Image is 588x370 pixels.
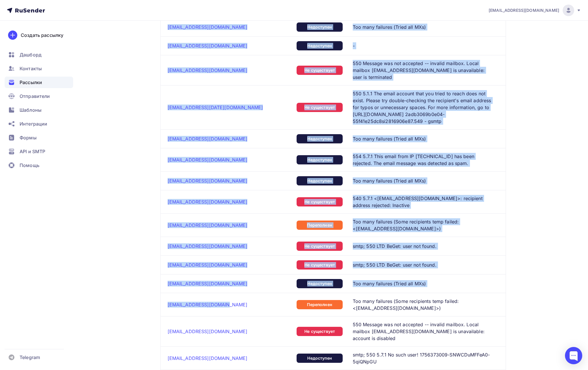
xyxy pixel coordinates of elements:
[353,351,492,365] span: smtp; 550 5.7.1 No such user! 1756373009-SNWCDuMFFeA0-5qiQNpGU
[20,79,42,86] span: Рассылки
[168,281,248,286] a: [EMAIL_ADDRESS][DOMAIN_NAME]
[297,279,343,288] div: Недоступен
[168,355,248,361] a: [EMAIL_ADDRESS][DOMAIN_NAME]
[168,136,248,142] a: [EMAIL_ADDRESS][DOMAIN_NAME]
[353,90,492,125] span: 550 5.1.1 The email account that you tried to reach does not exist. Please try double-checking th...
[20,51,41,58] span: Дашборд
[168,67,248,73] a: [EMAIL_ADDRESS][DOMAIN_NAME]
[20,162,39,169] span: Помощь
[168,178,248,184] a: [EMAIL_ADDRESS][DOMAIN_NAME]
[353,261,437,268] span: smtp; 550 LTD BeGet: user not found.
[168,105,263,110] a: [EMAIL_ADDRESS][DATE][DOMAIN_NAME]
[353,243,437,250] span: smtp; 550 LTD BeGet: user not found.
[20,120,47,127] span: Интеграции
[297,155,343,164] div: Недоступен
[168,157,248,163] a: [EMAIL_ADDRESS][DOMAIN_NAME]
[297,300,343,309] div: Переполнен
[168,199,248,205] a: [EMAIL_ADDRESS][DOMAIN_NAME]
[20,354,40,361] span: Telegram
[297,176,343,185] div: Недоступен
[353,298,492,312] span: Too many failures (Some recipients temp failed: <[EMAIL_ADDRESS][DOMAIN_NAME]>)
[5,132,73,143] a: Формы
[297,354,343,363] div: Недоступен
[21,32,63,39] div: Создать рассылку
[353,153,492,167] span: 554 5.7.1 This email from IP [TECHNICAL_ID] has been rejected. The email message was detected as ...
[5,63,73,74] a: Контакты
[297,221,343,230] div: Переполнен
[353,177,426,184] span: Too many failures (Tried all MXs)
[5,49,73,60] a: Дашборд
[168,302,248,308] a: [EMAIL_ADDRESS][DOMAIN_NAME]
[297,41,343,50] div: Недоступен
[20,148,45,155] span: API и SMTP
[297,242,343,251] div: Не существует
[353,24,426,31] span: Too many failures (Tried all MXs)
[353,280,426,287] span: Too many failures (Tried all MXs)
[353,60,492,81] span: 550 Message was not accepted -- invalid mailbox. Local mailbox [EMAIL_ADDRESS][DOMAIN_NAME] is un...
[297,66,343,75] div: Не существует
[20,107,41,113] span: Шаблоны
[353,42,355,49] span: -
[5,77,73,88] a: Рассылки
[168,24,248,30] a: [EMAIL_ADDRESS][DOMAIN_NAME]
[297,327,343,336] div: Не существует
[168,243,248,249] a: [EMAIL_ADDRESS][DOMAIN_NAME]
[297,103,343,112] div: Не существует
[489,7,559,13] span: [EMAIL_ADDRESS][DOMAIN_NAME]
[20,134,37,141] span: Формы
[5,90,73,102] a: Отправители
[168,222,248,228] a: [EMAIL_ADDRESS][DOMAIN_NAME]
[353,135,426,142] span: Too many failures (Tried all MXs)
[168,43,248,49] a: [EMAIL_ADDRESS][DOMAIN_NAME]
[20,65,42,72] span: Контакты
[20,93,50,100] span: Отправители
[353,218,492,232] span: Too many failures (Some recipients temp failed: <[EMAIL_ADDRESS][DOMAIN_NAME]>)
[297,22,343,32] div: Недоступен
[489,5,581,16] a: [EMAIL_ADDRESS][DOMAIN_NAME]
[297,260,343,270] div: Не существует
[168,329,248,334] a: [EMAIL_ADDRESS][DOMAIN_NAME]
[297,134,343,143] div: Недоступен
[5,104,73,116] a: Шаблоны
[353,321,492,342] span: 550 Message was not accepted -- invalid mailbox. Local mailbox [EMAIL_ADDRESS][DOMAIN_NAME] is un...
[297,197,343,206] div: Не существует
[168,262,248,268] a: [EMAIL_ADDRESS][DOMAIN_NAME]
[353,195,492,209] span: 540 5.7.1 <[EMAIL_ADDRESS][DOMAIN_NAME]>: recipient address rejected: Inactive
